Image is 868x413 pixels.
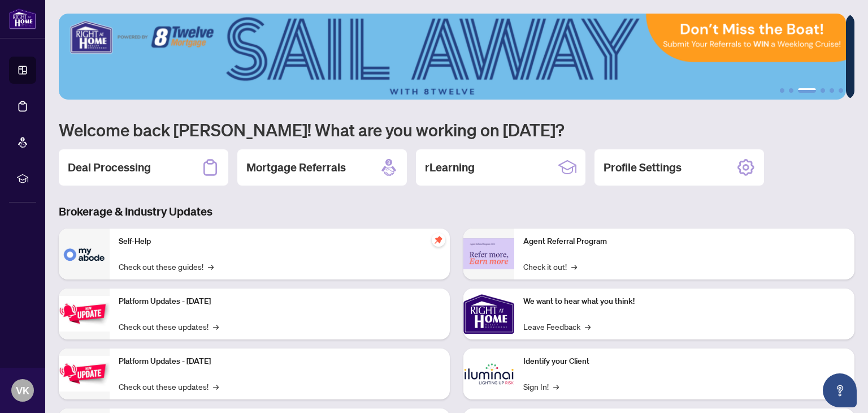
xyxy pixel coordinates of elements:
h2: rLearning [425,160,475,175]
h2: Mortgage Referrals [246,160,346,175]
span: VK [16,382,29,398]
img: Identify your Client [463,349,514,399]
p: Agent Referral Program [523,235,845,248]
img: logo [9,8,36,29]
h3: Brokerage & Industry Updates [59,204,854,220]
img: We want to hear what you think! [463,289,514,339]
h2: Profile Settings [604,160,682,175]
h2: Deal Processing [68,160,151,175]
a: Check out these updates!→ [119,380,219,393]
button: 4 [821,88,825,93]
a: Check out these guides!→ [119,260,214,273]
button: 1 [780,88,784,93]
img: Self-Help [59,229,110,279]
img: Slide 2 [59,14,846,100]
span: pushpin [432,233,445,247]
p: We want to hear what you think! [523,295,845,308]
span: → [585,320,591,333]
p: Platform Updates - [DATE] [119,355,441,368]
span: → [213,320,219,333]
a: Leave Feedback→ [523,320,591,333]
img: Agent Referral Program [463,238,514,269]
span: → [213,380,219,393]
a: Sign In!→ [523,380,559,393]
a: Check out these updates!→ [119,320,219,333]
button: 5 [830,88,834,93]
button: Open asap [823,373,857,407]
button: 6 [839,88,843,93]
span: → [553,380,559,393]
button: 2 [789,88,793,93]
span: → [208,260,214,273]
h1: Welcome back [PERSON_NAME]! What are you working on [DATE]? [59,119,854,140]
p: Identify your Client [523,355,845,368]
img: Platform Updates - July 8, 2025 [59,356,110,392]
span: → [571,260,577,273]
img: Platform Updates - July 21, 2025 [59,296,110,332]
p: Platform Updates - [DATE] [119,295,441,308]
p: Self-Help [119,235,441,248]
button: 3 [798,88,816,93]
a: Check it out!→ [523,260,577,273]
